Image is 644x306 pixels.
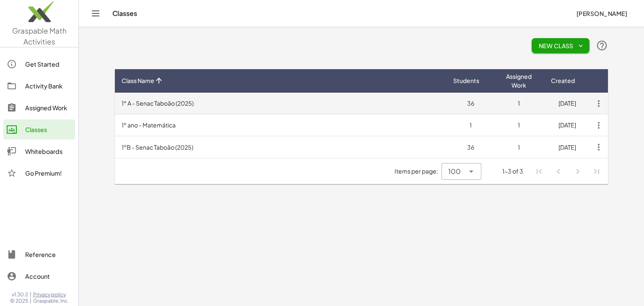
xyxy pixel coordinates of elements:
[576,10,627,17] span: [PERSON_NAME]
[543,114,591,136] td: [DATE]
[543,93,591,114] td: [DATE]
[530,162,606,181] nav: Pagination Navigation
[518,121,520,129] span: 1
[115,93,447,114] td: 1° A - Senac Taboão (2025)
[518,99,520,107] span: 1
[538,42,583,49] span: New Class
[3,266,75,286] a: Account
[25,124,72,135] div: Classes
[395,167,441,176] span: Items per page:
[3,244,75,265] a: Reference
[30,298,31,304] span: |
[115,136,447,158] td: 1°B - Senac Taboão (2025)
[122,76,154,85] span: Class Name
[551,76,575,85] span: Created
[3,119,75,140] a: Classes
[12,291,28,298] span: v1.30.2
[25,271,72,281] div: Account
[3,98,75,118] a: Assigned Work
[10,298,28,304] span: © 2025
[25,146,72,156] div: Whiteboards
[3,76,75,96] a: Activity Bank
[447,93,495,114] td: 36
[501,72,536,90] span: Assigned Work
[89,7,102,20] button: Toggle navigation
[532,38,589,53] button: New Class
[25,249,72,259] div: Reference
[569,6,634,21] button: [PERSON_NAME]
[115,114,447,136] td: 1° ano - Matemática
[518,143,520,151] span: 1
[502,167,523,176] div: 1-3 of 3
[25,168,72,178] div: Go Premium!
[25,81,72,91] div: Activity Bank
[30,291,31,298] span: |
[3,141,75,161] a: Whiteboards
[25,59,72,69] div: Get Started
[447,114,495,136] td: 1
[12,26,67,46] span: Graspable Math Activities
[33,298,69,304] span: Graspable, Inc.
[33,291,69,298] a: Privacy policy
[447,136,495,158] td: 36
[543,136,591,158] td: [DATE]
[3,54,75,74] a: Get Started
[25,103,72,113] div: Assigned Work
[448,166,461,176] span: 100
[453,76,479,85] span: Students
